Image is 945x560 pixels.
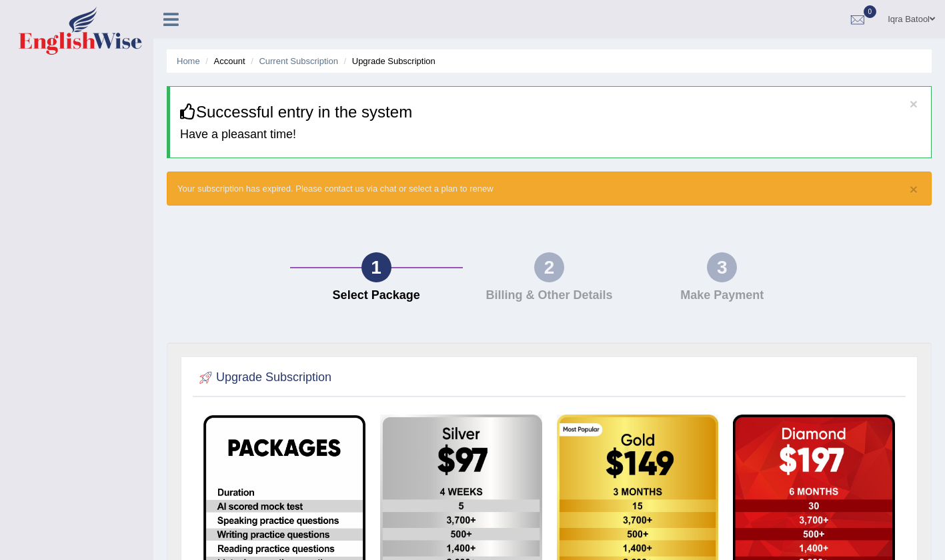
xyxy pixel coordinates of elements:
[180,103,921,121] h3: Successful entry in the system
[642,289,802,302] h4: Make Payment
[341,55,435,67] li: Upgrade Subscription
[707,252,737,282] div: 3
[864,5,877,18] span: 0
[361,252,391,282] div: 1
[259,56,338,66] a: Current Subscription
[469,289,629,302] h4: Billing & Other Details
[910,182,918,196] button: ×
[196,368,331,388] h2: Upgrade Subscription
[910,97,918,111] button: ×
[180,128,921,142] h4: Have a pleasant time!
[177,56,200,66] a: Home
[297,289,456,302] h4: Select Package
[167,172,932,206] div: Your subscription has expired. Please contact us via chat or select a plan to renew
[534,252,564,282] div: 2
[202,55,245,67] li: Account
